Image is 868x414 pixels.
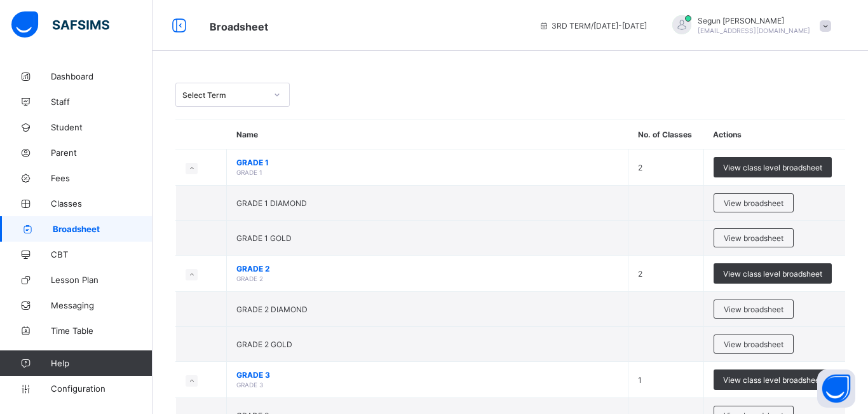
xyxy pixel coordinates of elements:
a: View broadsheet [714,335,794,344]
span: GRADE 1 [236,169,262,176]
img: safsims [11,11,109,38]
span: 2 [638,269,642,279]
span: GRADE 3 [236,381,263,389]
span: 2 [638,163,642,172]
span: View class level broadsheet [723,269,822,279]
span: View broadsheet [724,305,783,314]
span: View class level broadsheet [723,375,822,385]
span: Broadsheet [210,20,268,33]
span: 1 [638,375,642,385]
span: Parent [51,148,153,158]
a: View broadsheet [714,300,794,309]
a: View class level broadsheet [714,157,832,167]
span: GRADE 1 DIAMOND [236,198,307,208]
span: Staff [51,97,153,107]
span: Help [51,358,152,368]
th: Actions [703,120,845,149]
th: No. of Classes [628,120,703,149]
div: Select Term [182,90,266,100]
span: Messaging [51,300,153,310]
span: GRADE 3 [236,370,618,380]
div: SegunOlugbenga [660,15,837,36]
span: [EMAIL_ADDRESS][DOMAIN_NAME] [698,27,810,34]
span: Time Table [51,326,153,336]
span: Classes [51,198,153,209]
th: Name [227,120,628,149]
span: GRADE 2 [236,275,263,282]
a: View broadsheet [714,193,794,203]
span: Fees [51,173,153,183]
button: Open asap [817,369,855,408]
span: GRADE 1 [236,158,618,167]
span: Lesson Plan [51,275,153,285]
span: Dashboard [51,71,153,81]
span: Configuration [51,383,152,394]
span: View broadsheet [724,340,783,349]
span: GRADE 2 [236,264,618,273]
span: Broadsheet [53,224,153,234]
span: GRADE 2 DIAMOND [236,305,308,314]
span: View broadsheet [724,198,783,208]
span: Segun [PERSON_NAME] [698,16,810,25]
span: GRADE 2 GOLD [236,340,292,349]
a: View class level broadsheet [714,369,832,379]
a: View broadsheet [714,228,794,238]
a: View class level broadsheet [714,263,832,273]
span: View broadsheet [724,233,783,243]
span: CBT [51,249,153,259]
span: Student [51,122,153,132]
span: session/term information [539,21,647,31]
span: View class level broadsheet [723,163,822,172]
span: GRADE 1 GOLD [236,233,292,243]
